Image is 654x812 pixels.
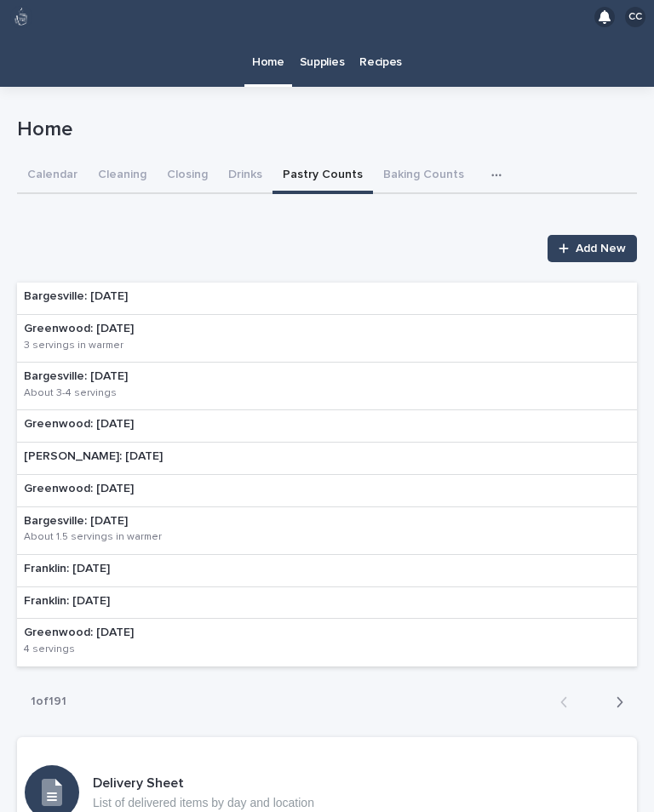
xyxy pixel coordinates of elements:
p: Greenwood: [DATE] [24,482,134,496]
p: [PERSON_NAME]: [DATE] [24,449,163,464]
button: Cleaning [88,158,157,194]
p: About 1.5 servings in warmer [24,531,162,543]
a: Franklin: [DATE] [17,555,637,587]
a: [PERSON_NAME]: [DATE] [17,443,637,475]
p: Greenwood: [DATE] [24,322,233,336]
p: List of delivered items by day and location [93,796,314,810]
p: Home [17,117,630,142]
button: Calendar [17,158,88,194]
a: Franklin: [DATE] [17,587,637,620]
img: 80hjoBaRqlyywVK24fQd [10,6,32,28]
p: Franklin: [DATE] [24,594,110,609]
p: 1 of 191 [17,681,80,723]
p: Bargesville: [DATE] [24,369,221,384]
p: Franklin: [DATE] [24,562,110,576]
a: Greenwood: [DATE] [17,410,637,443]
a: Add New [548,235,637,262]
a: Bargesville: [DATE]About 1.5 servings in warmer [17,507,637,555]
span: Add New [576,243,626,254]
h3: Delivery Sheet [93,775,314,792]
p: Recipes [359,34,402,70]
a: Home [244,34,292,84]
button: Next [592,695,637,710]
a: Bargesville: [DATE] [17,283,637,315]
a: Supplies [292,34,353,87]
a: Bargesville: [DATE]About 3-4 servings [17,363,637,410]
p: 4 servings [24,643,75,655]
button: Back [547,695,592,710]
button: Baking Counts [373,158,474,194]
p: About 3-4 servings [24,387,117,399]
button: Pastry Counts [272,158,373,194]
button: Drinks [218,158,272,194]
p: 3 servings in warmer [24,340,123,352]
p: Home [252,34,284,70]
a: Greenwood: [DATE] [17,475,637,507]
a: Recipes [352,34,410,87]
a: Greenwood: [DATE]4 servings [17,619,637,666]
p: Bargesville: [DATE] [24,514,266,529]
a: Greenwood: [DATE]3 servings in warmer [17,315,637,363]
p: Bargesville: [DATE] [24,289,128,304]
button: Closing [157,158,218,194]
p: Greenwood: [DATE] [24,626,185,640]
p: Supplies [300,34,345,70]
p: Greenwood: [DATE] [24,417,134,432]
div: CC [625,7,645,27]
